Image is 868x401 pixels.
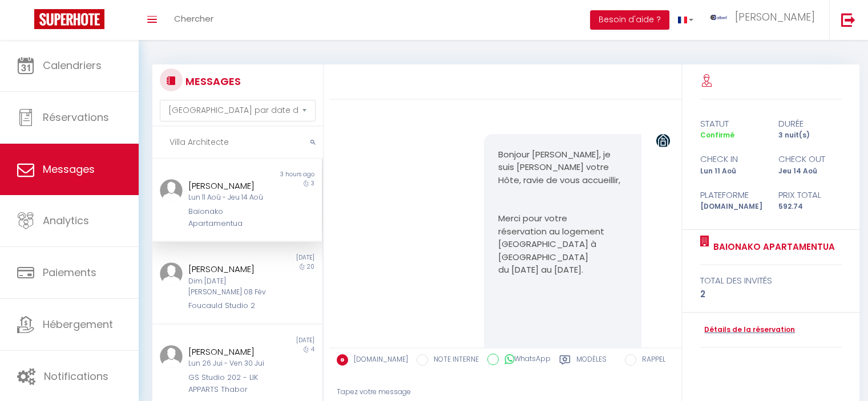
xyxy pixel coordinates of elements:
[160,345,183,368] img: ...
[43,265,96,280] span: Paiements
[735,10,815,24] span: [PERSON_NAME]
[636,354,665,367] label: RAPPEL
[188,179,272,193] div: [PERSON_NAME]
[43,110,109,124] span: Réservations
[188,192,272,203] div: Lun 11 Aoû - Jeu 14 Aoû
[771,201,849,212] div: 592.74
[183,68,241,94] h3: MESSAGES
[771,117,849,131] div: durée
[43,317,113,331] span: Hébergement
[656,134,670,148] img: ...
[237,170,321,179] div: 3 hours ago
[307,262,314,271] span: 20
[771,130,849,141] div: 3 nuit(s)
[188,276,272,298] div: Dim [DATE][PERSON_NAME] 08 Fév
[160,262,183,285] img: ...
[841,13,855,27] img: logout
[693,152,771,166] div: check in
[498,212,627,277] p: Merci pour votre réservation au logement [GEOGRAPHIC_DATA] à [GEOGRAPHIC_DATA] du [DATE] au [DATE].
[188,262,272,276] div: [PERSON_NAME]
[188,300,272,311] div: Foucauld Studio 2
[700,325,795,335] a: Détails de la réservation
[188,345,272,359] div: [PERSON_NAME]
[771,188,849,202] div: Prix total
[43,162,95,176] span: Messages
[348,354,408,367] label: [DOMAIN_NAME]
[188,206,272,229] div: Baionako Apartamentua
[43,58,102,72] span: Calendriers
[700,287,842,301] div: 2
[160,179,183,202] img: ...
[43,213,89,228] span: Analytics
[498,148,627,187] p: Bonjour [PERSON_NAME], je suis [PERSON_NAME] votre Hôte, ravie de vous accueillir,
[428,354,479,367] label: NOTE INTERNE
[237,253,321,262] div: [DATE]
[499,354,551,366] label: WhatsApp
[311,179,314,188] span: 3
[693,201,771,212] div: [DOMAIN_NAME]
[771,166,849,177] div: Jeu 14 Aoû
[237,336,321,345] div: [DATE]
[590,10,669,30] button: Besoin d'aide ?
[709,240,835,254] a: Baionako Apartamentua
[820,353,868,401] iframe: LiveChat chat widget
[700,130,734,140] span: Confirmé
[311,345,314,354] span: 4
[693,188,771,202] div: Plateforme
[174,13,213,25] span: Chercher
[771,152,849,166] div: check out
[152,127,323,159] input: Rechercher un mot clé
[700,274,842,287] div: total des invités
[576,354,607,368] label: Modèles
[188,372,272,395] div: GS Studio 202 - LIK APPARTS Thabor
[34,9,104,29] img: Super Booking
[693,117,771,131] div: statut
[188,358,272,369] div: Lun 26 Jui - Ven 30 Jui
[693,166,771,177] div: Lun 11 Aoû
[44,369,108,383] span: Notifications
[710,15,728,20] img: ...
